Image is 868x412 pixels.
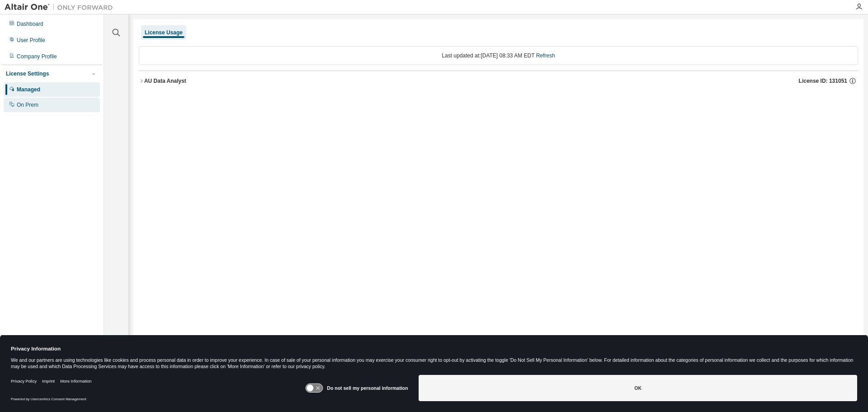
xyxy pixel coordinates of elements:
div: License Usage [145,29,183,36]
div: User Profile [17,37,45,44]
div: AU Data Analyst [144,77,186,85]
div: License Settings [6,70,49,77]
img: Altair One [5,3,118,12]
span: License ID: 131051 [799,77,847,85]
div: Dashboard [17,20,43,28]
div: Last updated at: [DATE] 08:33 AM EDT [139,46,858,65]
div: Company Profile [17,53,57,60]
div: On Prem [17,101,38,109]
button: AU Data AnalystLicense ID: 131051 [139,71,858,91]
div: Managed [17,86,40,93]
a: Refresh [536,52,555,59]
